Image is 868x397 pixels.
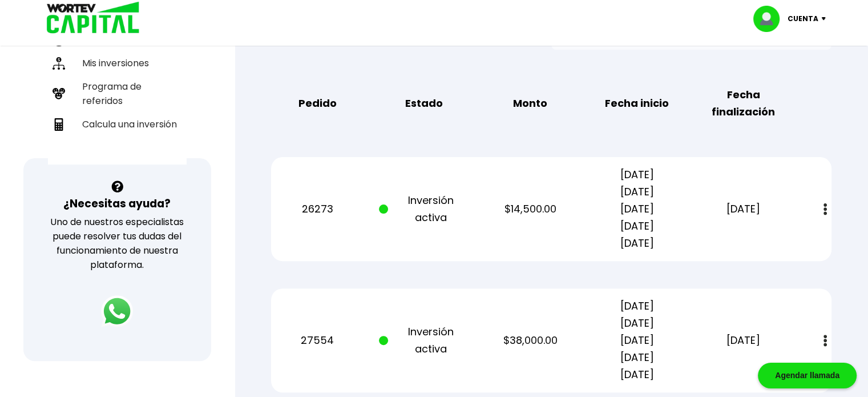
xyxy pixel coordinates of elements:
[513,95,547,112] b: Monto
[758,363,857,388] div: Agendar llamada
[405,95,443,112] b: Estado
[53,57,65,70] img: inversiones-icon.6695dc30.svg
[272,200,362,218] p: 26273
[298,95,336,112] b: Pedido
[272,332,362,349] p: 27554
[699,332,788,349] p: [DATE]
[592,298,681,383] p: [DATE] [DATE] [DATE] [DATE] [DATE]
[486,332,575,349] p: $38,000.00
[379,192,469,226] p: Inversión activa
[699,86,788,121] b: Fecha finalización
[63,195,171,212] h3: ¿Necesitas ayuda?
[53,118,65,131] img: calculadora-icon.17d418c4.svg
[48,51,187,75] a: Mis inversiones
[53,87,65,100] img: recomiendanos-icon.9b8e9327.svg
[592,166,681,252] p: [DATE] [DATE] [DATE] [DATE] [DATE]
[48,113,187,136] a: Calcula una inversión
[486,200,575,218] p: $14,500.00
[379,323,469,358] p: Inversión activa
[48,75,187,113] a: Programa de referidos
[605,95,669,112] b: Fecha inicio
[38,215,196,272] p: Uno de nuestros especialistas puede resolver tus dudas del funcionamiento de nuestra plataforma.
[753,6,788,32] img: profile-image
[788,10,818,27] p: Cuenta
[818,17,834,21] img: icon-down
[101,295,133,327] img: logos_whatsapp-icon.242b2217.svg
[699,200,788,218] p: [DATE]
